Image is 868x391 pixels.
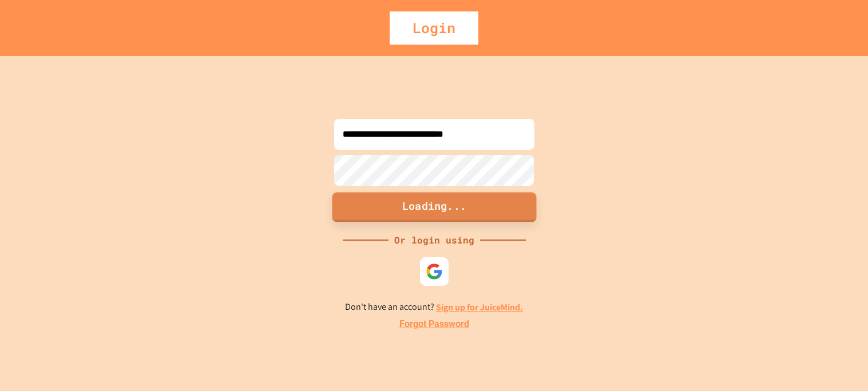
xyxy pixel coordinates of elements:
[390,11,478,45] div: Login
[399,317,469,331] a: Forgot Password
[389,233,480,247] div: Or login using
[436,301,523,313] a: Sign up for JuiceMind.
[426,263,443,280] img: google-icon.svg
[345,300,523,314] p: Don't have an account?
[332,192,536,222] button: Loading...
